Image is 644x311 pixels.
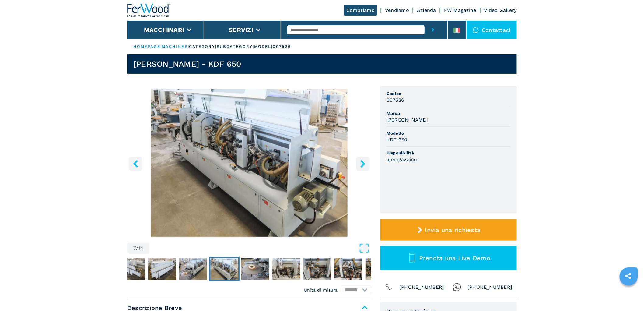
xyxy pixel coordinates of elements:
span: / [136,246,138,251]
a: HOMEPAGE [133,44,160,49]
a: FW Magazine [444,7,476,13]
span: | [188,44,189,49]
img: Contattaci [473,27,479,33]
img: Bordatrice Singola BRANDT KDF 650 [127,89,371,237]
a: Azienda [417,7,436,13]
img: 2feac18efa6f23975c25c34b84a908e8 [366,258,394,280]
h3: 007526 [387,97,404,104]
p: category | [189,44,217,49]
button: Invia una richiesta [380,219,517,241]
span: Codice [387,90,511,97]
img: d13dbd7579fc72a86100ec7fc06ecb2f [241,258,269,280]
img: 970fec331104a004897696a0cd24e843 [210,258,238,280]
button: Go to Slide 11 [333,257,364,281]
a: Video Gallery [484,7,517,13]
img: 687bf3f7da2748cbbd55f058a3fa5db0 [179,258,207,280]
p: subcategory | [217,44,254,49]
div: Go to Slide 7 [127,89,371,237]
nav: Thumbnail Navigation [54,257,298,281]
span: [PHONE_NUMBER] [467,283,513,292]
iframe: Chat [618,284,639,306]
em: Unità di misura [304,287,338,293]
span: 7 [133,246,136,251]
span: Invia una richiesta [425,226,481,234]
p: 007526 [273,44,291,49]
span: 14 [138,246,144,251]
img: Phone [385,283,393,292]
span: Prenota una Live Demo [419,254,490,262]
span: Modello [387,130,511,136]
button: Open Fullscreen [151,243,370,254]
button: Go to Slide 5 [147,257,177,281]
button: Go to Slide 4 [116,257,146,281]
img: b12a49d942655c1f464e0982830f5838 [303,258,331,280]
button: Go to Slide 6 [178,257,208,281]
img: Ferwood [127,4,171,17]
img: ef2e3e9ef375a0ee5b912b05c294d48d [272,258,300,280]
button: Servizi [229,26,253,34]
h3: a magazzino [387,156,417,163]
button: right-button [356,157,370,171]
p: model | [254,44,273,49]
span: | [160,44,162,49]
img: Whatsapp [453,283,461,292]
a: Compriamo [344,5,377,16]
a: Vendiamo [385,7,409,13]
button: Go to Slide 7 [209,257,240,281]
button: submit-button [425,21,441,39]
h3: [PERSON_NAME] [387,116,428,123]
button: Macchinari [144,26,184,34]
button: Go to Slide 9 [271,257,302,281]
span: Disponibilità [387,150,511,156]
button: left-button [129,157,142,171]
span: [PHONE_NUMBER] [399,283,444,292]
a: machines [162,44,188,49]
h3: KDF 650 [387,136,408,143]
button: Go to Slide 10 [302,257,333,281]
h1: [PERSON_NAME] - KDF 650 [133,59,241,69]
button: Go to Slide 8 [240,257,271,281]
a: sharethis [621,268,636,284]
button: Prenota una Live Demo [380,246,517,270]
img: 2daf168f2dd64298211feefdcf5e4266 [117,258,145,280]
span: Marca [387,110,511,116]
div: Contattaci [467,21,517,39]
img: 1416b64ab4b2287bdaa26fa805198f95 [148,258,176,280]
img: c9e41ab2d76b1e271c5c13eeaa6415f4 [334,258,362,280]
button: Go to Slide 12 [364,257,395,281]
